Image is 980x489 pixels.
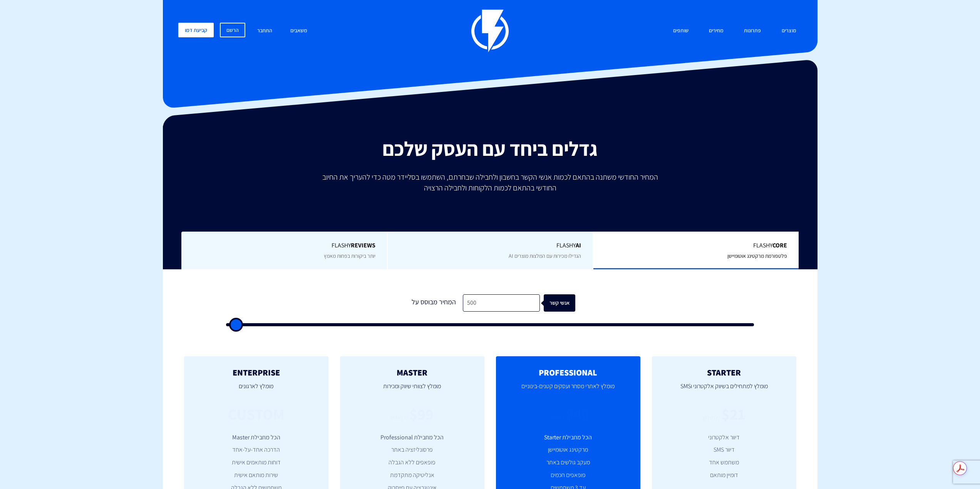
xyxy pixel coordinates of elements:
div: $40 [565,403,590,425]
li: מרקטינג אוטומיישן [508,446,629,454]
li: אנליטיקה מתקדמת [352,471,473,480]
a: קביעת דמו [178,23,214,37]
div: /לחודש [390,414,408,422]
a: שותפים [667,23,694,39]
p: מומלץ לצוותי שיווק ומכירות [352,377,473,403]
p: המחיר החודשי משתנה בהתאם לכמות אנשי הקשר בחשבון ולחבילה שבחרתם, השתמשו בסליידר מטה כדי להעריך את ... [317,172,663,193]
a: התחבר [251,23,278,39]
span: Flashy [605,241,787,250]
p: מומלץ למתחילים בשיווק אלקטרוני וSMS [663,377,785,403]
b: AI [576,241,581,249]
p: מומלץ לאתרי מסחר ועסקים קטנים-בינוניים [508,377,629,403]
li: הדרכה אחד-על-אחד [196,446,317,454]
li: מעקב גולשים באתר [508,458,629,467]
a: פתרונות [738,23,767,39]
h2: MASTER [352,368,473,377]
li: שירות מותאם אישית [196,471,317,480]
h2: ENTERPRISE [196,368,317,377]
span: יותר ביקורות בפחות מאמץ [324,252,375,259]
li: הכל מחבילת Master [196,433,317,442]
li: דיוור אלקטרוני [663,433,785,442]
span: פלטפורמת מרקטינג אוטומיישן [727,252,787,259]
li: פופאפים חכמים [508,471,629,480]
span: הגדילו מכירות עם המלצות מוצרים AI [509,252,581,259]
li: הכל מחבילת Starter [508,433,629,442]
p: מומלץ לארגונים [196,377,317,403]
div: $21 [722,403,745,425]
span: Flashy [193,241,375,250]
a: הרשם [220,23,245,37]
div: אנשי קשר [548,294,580,312]
div: המחיר מבוסס על [405,294,463,312]
h2: גדלים ביחד עם העסק שלכם [169,138,812,160]
b: REVIEWS [351,241,375,249]
div: CUSTOM [228,403,285,425]
b: Core [772,241,787,249]
li: משתמש אחד [663,458,785,467]
li: דיוור SMS [663,446,785,454]
div: /לחודש [703,414,720,422]
div: /לחודש [546,414,564,422]
li: הכל מחבילת Professional [352,433,473,442]
li: פרסונליזציה באתר [352,446,473,454]
li: דוחות מותאמים אישית [196,458,317,467]
div: $99 [409,403,434,425]
a: מוצרים [776,23,802,39]
a: משאבים [285,23,313,39]
span: Flashy [399,241,581,250]
a: מחירים [703,23,729,39]
li: פופאפים ללא הגבלה [352,458,473,467]
h2: STARTER [663,368,785,377]
li: דומיין מותאם [663,471,785,480]
h2: PROFESSIONAL [508,368,629,377]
